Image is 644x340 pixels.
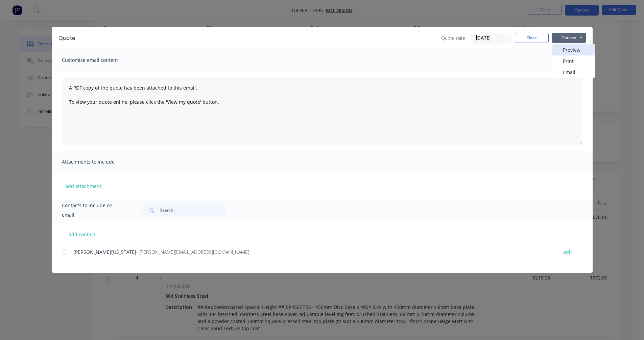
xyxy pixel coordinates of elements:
button: add contact [62,229,102,239]
button: Close [515,33,549,43]
span: Attachments to include [62,157,136,167]
span: Customise email content [62,55,136,65]
input: Search... [160,203,227,217]
button: Email [552,67,595,78]
button: edit [559,247,576,257]
span: Quote date [441,34,466,42]
textarea: A PDF copy of the quote has been attached to this email. To view your quote online, please click ... [62,77,582,145]
span: Contacts to include on email [62,201,126,220]
span: - [PERSON_NAME][EMAIL_ADDRESS][DOMAIN_NAME] [136,249,249,255]
button: Options [552,33,586,43]
button: Print [552,55,595,67]
button: add attachment [62,181,105,191]
div: Quote [58,34,75,42]
button: Preview [552,44,595,55]
span: [PERSON_NAME][US_STATE] [73,249,136,255]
